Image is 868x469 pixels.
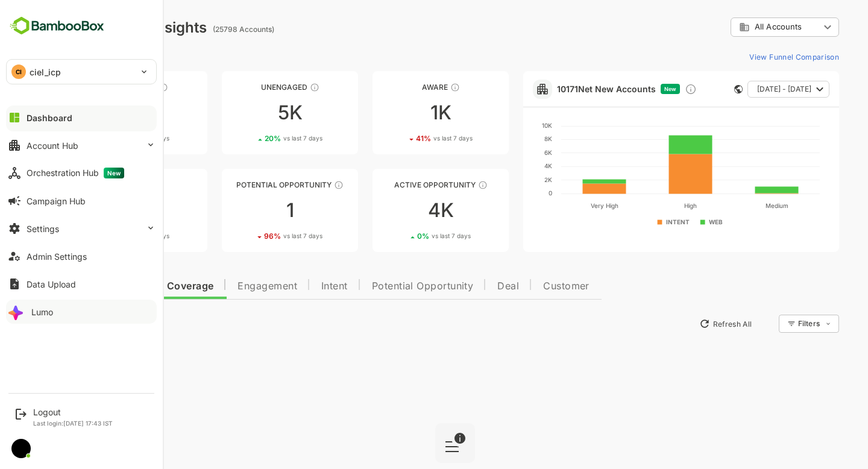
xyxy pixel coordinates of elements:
[33,407,113,417] div: Logout
[515,84,614,94] a: 10171Net New Accounts
[756,319,778,328] div: Filters
[171,25,236,34] ag: (25798 Accounts)
[330,282,432,291] span: Potential Opportunity
[41,282,171,291] span: Data Quality and Coverage
[723,202,746,209] text: Medium
[29,201,165,220] div: 65
[688,16,797,39] div: All Accounts
[330,180,467,189] div: Active Opportunity
[501,282,547,291] span: Customer
[330,83,467,92] div: Aware
[502,176,510,183] text: 2K
[692,85,700,93] div: This card does not support filter and segments
[455,282,477,291] span: Deal
[502,149,510,156] text: 6K
[116,83,126,92] div: These accounts have not been engaged with for a defined time period
[27,113,72,123] div: Dashboard
[29,71,165,154] a: UnreachedThese accounts have not been engaged with for a defined time period16K0%vs last 7 days
[374,134,430,143] div: 41 %
[241,231,280,241] span: vs last 7 days
[642,202,655,210] text: High
[74,134,127,143] div: 0 %
[622,86,634,92] span: New
[6,14,108,37] img: BambooboxFullLogoMark.5f36c76dfaba33ec1ec1367b70bb1252.svg
[27,196,86,206] div: Campaign Hub
[702,47,797,66] button: View Funnel Comparison
[549,202,576,210] text: Very High
[391,134,430,143] span: vs last 7 days
[436,180,445,190] div: These accounts have open opportunities which might be at any of the Sales Stages
[29,103,165,122] div: 16K
[104,168,124,178] span: New
[31,307,53,317] div: Lumo
[27,279,76,289] div: Data Upload
[222,134,280,143] div: 20 %
[30,66,61,78] p: ciel_icp
[292,180,301,190] div: These accounts are MQAs and can be passed on to Inside Sales
[375,231,429,241] div: 0 %
[652,314,715,333] button: Refresh All
[29,313,117,335] button: New Insights
[29,180,165,189] div: Engaged
[33,420,113,427] p: Last login: [DATE] 17:43 IST
[88,231,127,241] span: vs last 7 days
[6,133,157,157] button: Account Hub
[506,189,510,197] text: 0
[27,224,59,234] div: Settings
[697,22,778,33] div: All Accounts
[88,134,127,143] span: vs last 7 days
[6,272,157,296] button: Data Upload
[6,189,157,213] button: Campaign Hub
[330,103,467,122] div: 1K
[7,60,156,84] div: CIciel_icp
[112,180,121,190] div: These accounts are warm, further nurturing would qualify them to MQAs
[408,83,418,92] div: These accounts have just entered the buying cycle and need further nurturing
[330,169,467,252] a: Active OpportunityThese accounts have open opportunities which might be at any of the Sales Stage...
[330,201,467,220] div: 4K
[180,201,316,220] div: 1
[502,162,510,169] text: 4K
[195,282,255,291] span: Engagement
[279,282,306,291] span: Intent
[29,83,165,92] div: Unreached
[74,231,127,241] div: 4 %
[705,81,787,98] button: [DATE] - [DATE]
[330,71,467,154] a: AwareThese accounts have just entered the buying cycle and need further nurturing1K41%vs last 7 days
[29,19,165,36] div: Dashboard Insights
[715,81,769,97] span: [DATE] - [DATE]
[643,83,655,95] div: Discover new ICP-fit accounts showing engagement — via intent surges, anonymous website visits, L...
[180,103,316,122] div: 5K
[27,251,87,262] div: Admin Settings
[6,161,157,185] button: Orchestration HubNew
[755,313,797,335] div: Filters
[502,135,510,142] text: 8K
[27,140,78,151] div: Account Hub
[6,216,157,241] button: Settings
[180,83,316,92] div: Unengaged
[712,22,759,31] span: All Accounts
[500,122,510,129] text: 10K
[180,180,316,189] div: Potential Opportunity
[11,65,26,79] div: CI
[6,105,157,130] button: Dashboard
[389,231,429,241] span: vs last 7 days
[241,134,280,143] span: vs last 7 days
[6,300,157,324] button: Lumo
[180,169,316,252] a: Potential OpportunityThese accounts are MQAs and can be passed on to Inside Sales196%vs last 7 days
[27,168,124,178] div: Orchestration Hub
[222,231,280,241] div: 96 %
[29,169,165,252] a: EngagedThese accounts are warm, further nurturing would qualify them to MQAs654%vs last 7 days
[180,71,316,154] a: UnengagedThese accounts have not shown enough engagement and need nurturing5K20%vs last 7 days
[6,244,157,268] button: Admin Settings
[268,83,277,92] div: These accounts have not shown enough engagement and need nurturing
